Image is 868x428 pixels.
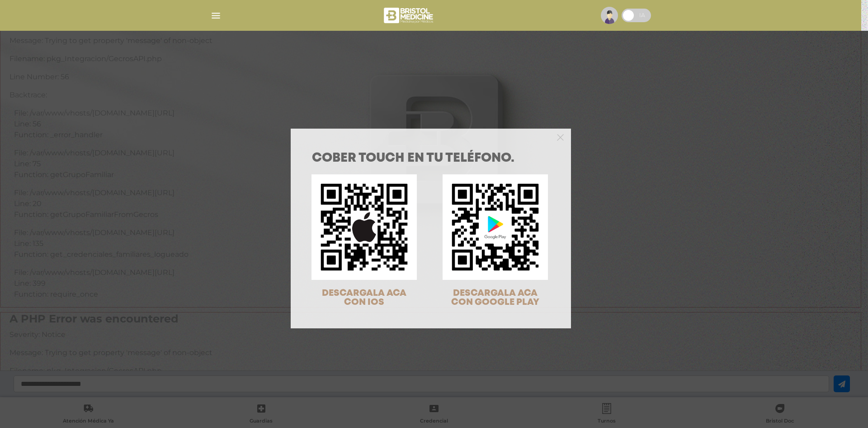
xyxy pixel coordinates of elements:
img: qr-code [443,174,548,280]
span: DESCARGALA ACA CON IOS [322,289,406,307]
img: qr-code [311,174,417,280]
button: Close [557,134,564,141]
h1: COBER TOUCH en tu teléfono. [312,152,550,165]
span: DESCARGALA ACA CON GOOGLE PLAY [451,289,539,307]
